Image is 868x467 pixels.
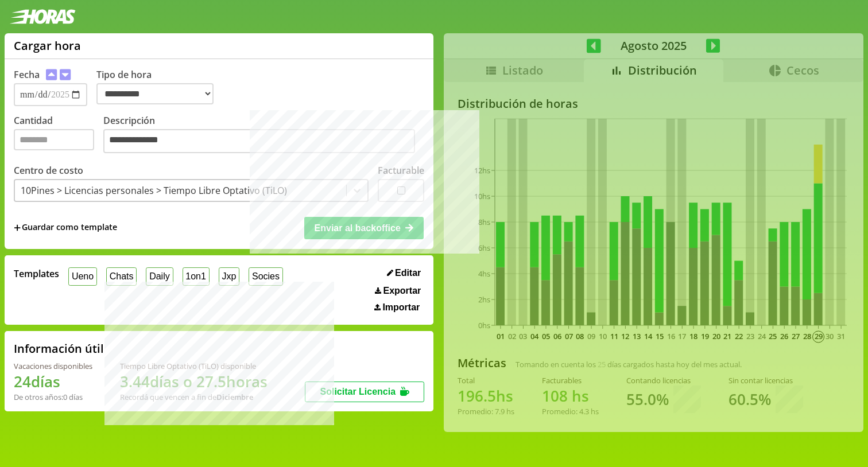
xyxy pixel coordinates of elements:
button: Solicitar Licencia [305,382,424,402]
span: Exportar [383,286,421,296]
span: + [14,221,21,234]
select: Tipo de hora [96,83,214,104]
button: Enviar al backoffice [304,217,424,239]
span: Enviar al backoffice [315,223,401,233]
label: Centro de costo [14,164,83,177]
button: Exportar [371,285,424,297]
label: Tipo de hora [96,68,223,106]
div: Tiempo Libre Optativo (TiLO) disponible [120,361,268,371]
div: De otros años: 0 días [14,392,92,402]
button: Ueno [68,267,97,285]
label: Facturable [378,164,424,177]
h1: 24 días [14,371,92,392]
h1: Cargar hora [14,38,81,53]
img: logotipo [9,9,76,24]
b: Diciembre [216,392,253,402]
button: Jxp [219,267,240,285]
span: Templates [14,267,59,280]
h2: Información útil [14,341,104,356]
label: Fecha [14,68,40,81]
button: Editar [383,267,425,279]
button: 1on1 [183,267,210,285]
button: Chats [106,267,137,285]
h1: 3.44 días o 27.5 horas [120,371,268,392]
div: Vacaciones disponibles [14,361,92,371]
div: Recordá que vencen a fin de [120,392,268,402]
span: Solicitar Licencia [320,387,396,396]
input: Cantidad [14,129,94,150]
span: Editar [395,268,421,278]
textarea: Descripción [103,129,415,153]
div: 10Pines > Licencias personales > Tiempo Libre Optativo (TiLO) [21,184,287,197]
button: Daily [146,267,173,285]
button: Socies [249,267,283,285]
label: Cantidad [14,114,103,156]
span: Importar [382,302,420,313]
span: +Guardar como template [14,221,117,234]
label: Descripción [103,114,424,156]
